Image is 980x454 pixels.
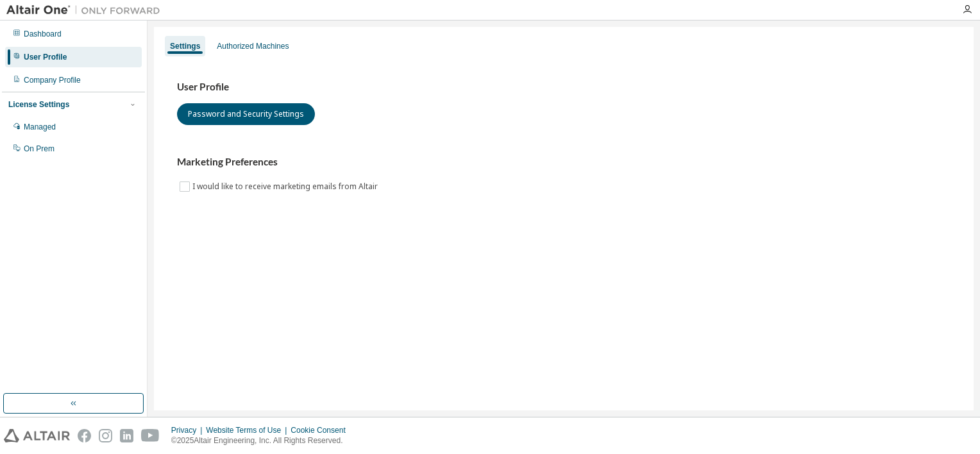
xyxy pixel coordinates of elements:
img: altair_logo.svg [4,429,70,442]
div: License Settings [8,99,69,110]
img: instagram.svg [99,429,112,442]
p: © 2025 Altair Engineering, Inc. All Rights Reserved. [171,435,353,446]
div: Website Terms of Use [206,425,291,435]
button: Password and Security Settings [177,103,315,125]
div: User Profile [24,52,67,62]
div: Authorized Machines [217,41,289,51]
img: youtube.svg [141,429,160,442]
div: Privacy [171,425,206,435]
h3: User Profile [177,81,950,94]
div: Cookie Consent [291,425,353,435]
div: On Prem [24,144,55,154]
h3: Marketing Preferences [177,156,950,169]
img: facebook.svg [78,429,91,442]
div: Managed [24,122,56,132]
div: Settings [170,41,200,51]
div: Dashboard [24,29,62,39]
div: Company Profile [24,75,81,85]
img: linkedin.svg [120,429,133,442]
img: Altair One [6,4,167,17]
label: I would like to receive marketing emails from Altair [192,179,380,194]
